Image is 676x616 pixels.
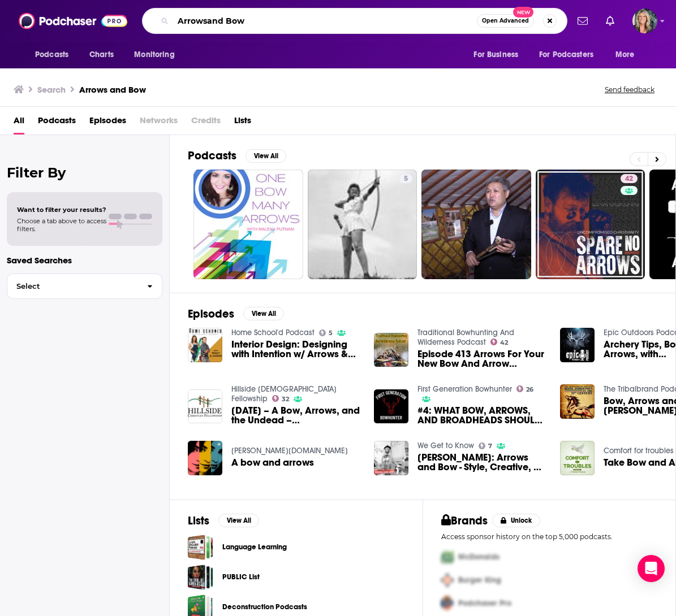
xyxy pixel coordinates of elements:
[234,111,251,135] a: Lists
[482,18,529,24] span: Open Advanced
[89,111,126,135] a: Episodes
[638,555,665,582] div: Open Intercom Messenger
[608,44,649,66] button: open menu
[231,446,348,456] a: Maria.Loving.World
[173,12,477,30] input: Search podcasts, credits, & more...
[399,174,412,183] a: 5
[231,458,314,467] span: A bow and arrows
[319,329,333,336] a: 5
[222,601,307,613] a: Deconstruction Podcasts
[308,170,417,279] a: 5
[560,384,595,419] img: Bow, Arrows and One Dead Epstein.
[7,164,162,181] h2: Filter By
[488,444,492,449] span: 7
[536,170,645,279] a: 42
[188,389,222,424] img: 11/26/2017 – A Bow, Arrows, and the Undead – Todd Gearhart
[231,340,360,359] a: Interior Design: Designing with Intention w/ Arrows & Bow
[17,217,106,233] span: Choose a tab above to access filters.
[417,406,546,425] a: #4: WHAT BOW, ARROWS, AND BROADHEADS SHOULD YOU BUY FOR BOWHUNTING?
[188,565,213,590] a: PUBLIC List
[7,274,162,299] button: Select
[492,514,540,527] button: Unlock
[500,340,508,345] span: 42
[231,384,337,404] a: Hillside Christian Fellowship
[134,47,174,63] span: Monitoring
[27,44,83,66] button: open menu
[404,173,408,185] span: 5
[526,387,533,392] span: 26
[615,47,635,63] span: More
[417,384,512,394] a: First Generation Bowhunter
[188,535,213,560] a: Language Learning
[126,44,189,66] button: open menu
[17,206,106,214] span: Want to filter your results?
[188,149,236,163] h2: Podcasts
[560,328,595,362] img: Archery Tips, Bow Setups, Arrows, with Bob Fromme.
[243,307,284,320] button: View All
[231,406,360,425] a: 11/26/2017 – A Bow, Arrows, and the Undead – Todd Gearhart
[441,532,658,541] p: Access sponsor history on the top 5,000 podcasts.
[516,385,534,392] a: 26
[7,255,162,266] p: Saved Searches
[632,8,657,33] img: User Profile
[37,84,66,95] h3: Search
[417,328,514,347] a: Traditional Bowhunting And Wilderness Podcast
[560,441,595,475] img: Take Bow and Arrows!
[38,111,76,135] a: Podcasts
[188,514,259,528] a: ListsView All
[188,149,286,163] a: PodcastsView All
[441,514,488,528] h2: Brands
[188,307,234,321] h2: Episodes
[632,8,657,33] button: Show profile menu
[282,397,289,402] span: 32
[188,514,209,528] h2: Lists
[374,441,408,475] img: Ashley Petrone: Arrows and Bow - Style, Creative, RV Life
[458,552,500,562] span: McDonalds
[417,453,546,472] span: [PERSON_NAME]: Arrows and Bow - Style, Creative, RV Life
[458,598,511,608] span: Podchaser Pro
[272,395,290,402] a: 32
[374,389,408,424] img: #4: WHAT BOW, ARROWS, AND BROADHEADS SHOULD YOU BUY FOR BOWHUNTING?
[473,47,518,63] span: For Business
[142,8,567,34] div: Search podcasts, credits, & more...
[632,8,657,33] span: Logged in as lisa.beech
[14,111,24,135] a: All
[479,443,493,449] a: 7
[374,333,408,367] img: Episode 413 Arrows For Your New Bow And Arrow Components
[218,514,259,527] button: View All
[604,446,674,456] a: Comfort for troubles
[477,14,534,28] button: Open AdvancedNew
[188,328,222,362] img: Interior Design: Designing with Intention w/ Arrows & Bow
[513,7,533,18] span: New
[417,441,474,450] a: We Get to Know
[188,307,284,321] a: EpisodesView All
[539,47,593,63] span: For Podcasters
[437,592,458,615] img: Third Pro Logo
[246,149,286,163] button: View All
[188,441,222,475] a: A bow and arrows
[490,339,509,345] a: 42
[417,349,546,368] a: Episode 413 Arrows For Your New Bow And Arrow Components
[466,44,532,66] button: open menu
[7,283,138,290] span: Select
[458,575,501,585] span: Burger King
[621,174,638,183] a: 42
[89,47,114,63] span: Charts
[573,11,592,31] a: Show notifications dropdown
[19,10,127,32] a: Podchaser - Follow, Share and Rate Podcasts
